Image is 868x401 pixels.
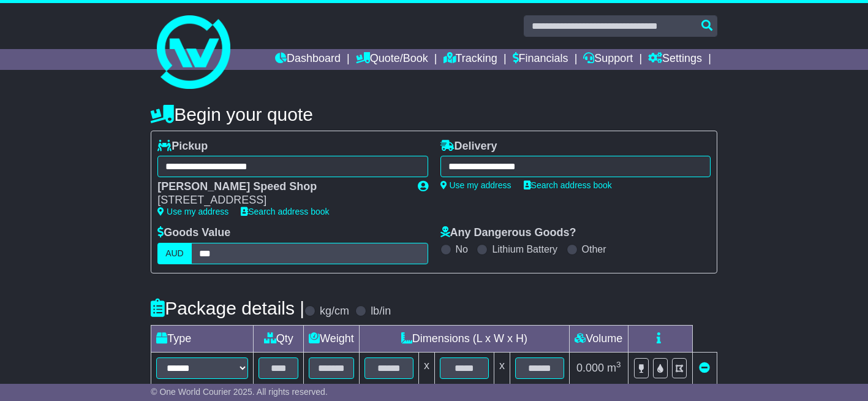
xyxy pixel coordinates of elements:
td: Dimensions (L x W x H) [359,325,569,352]
label: Other [582,243,606,255]
span: 0.000 [576,362,604,374]
td: Volume [569,325,628,352]
span: © One World Courier 2025. All rights reserved. [151,387,328,397]
a: Search address book [241,207,329,216]
label: kg/cm [320,305,349,318]
span: m [607,362,621,374]
td: Type [151,325,254,352]
label: Lithium Battery [492,243,557,255]
label: Any Dangerous Goods? [440,226,576,240]
label: Delivery [440,140,497,153]
a: Use my address [157,207,228,216]
label: Pickup [157,140,208,153]
td: x [418,352,434,384]
a: Tracking [443,49,497,70]
td: Weight [304,325,360,352]
label: No [456,243,468,255]
a: Use my address [440,180,511,190]
a: Quote/Book [356,49,428,70]
a: Remove this item [699,362,710,374]
label: Goods Value [157,226,230,240]
a: Search address book [524,180,612,190]
label: AUD [157,243,192,264]
td: x [494,352,510,384]
a: Settings [648,49,702,70]
a: Financials [513,49,568,70]
div: [STREET_ADDRESS] [157,194,405,207]
sup: 3 [616,360,621,369]
h4: Begin your quote [151,104,717,124]
h4: Package details | [151,298,304,318]
label: lb/in [371,305,391,318]
a: Support [583,49,633,70]
td: Qty [254,325,304,352]
div: [PERSON_NAME] Speed Shop [157,180,405,194]
a: Dashboard [275,49,341,70]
